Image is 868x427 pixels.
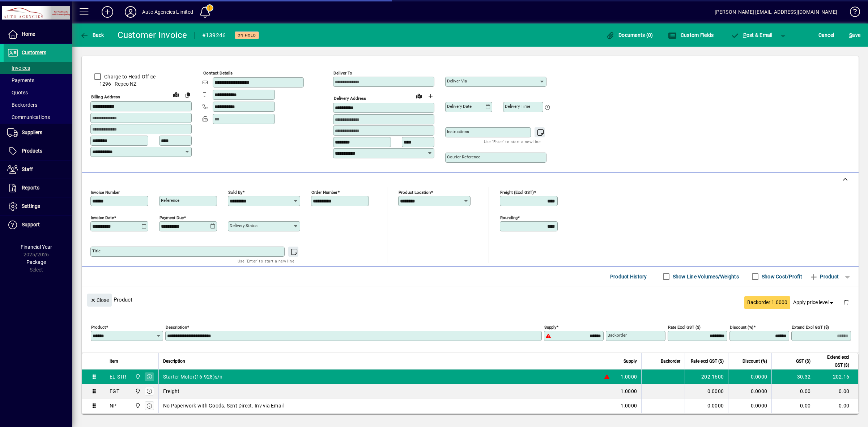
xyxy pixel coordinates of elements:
button: Copy to Delivery address [182,89,193,101]
a: View on map [170,89,182,100]
label: Show Line Volumes/Weights [671,273,739,280]
a: Reports [4,179,72,197]
span: Quotes [7,90,28,95]
div: NP [110,402,117,409]
td: 0.00 [771,384,815,398]
span: GST ($) [796,357,810,365]
a: View on map [413,90,425,102]
span: Financial Year [21,244,52,250]
button: Post & Email [727,29,776,42]
td: 0.00 [771,398,815,413]
span: Apply price level [793,299,835,306]
div: #139246 [202,30,226,41]
div: Auto Agencies Limited [142,6,193,18]
span: Product History [610,271,647,282]
span: Supply [624,357,637,365]
span: Home [22,31,35,37]
span: 1.0000 [621,388,637,395]
a: Quotes [4,86,72,99]
div: [PERSON_NAME] [EMAIL_ADDRESS][DOMAIN_NAME] [715,6,837,18]
a: Knowledge Base [844,1,859,25]
span: Rangiora [133,373,141,381]
button: Documents (0) [604,29,655,42]
mat-label: Invoice number [91,190,120,195]
a: Staff [4,161,72,179]
a: Products [4,142,72,160]
span: Backorders [7,102,37,108]
span: Rangiora [133,387,141,395]
button: Close [87,294,112,307]
span: Product [809,271,839,282]
div: 202.1600 [689,373,724,380]
span: Documents (0) [606,32,653,38]
div: Customer Invoice [118,29,187,41]
span: Close [90,294,109,306]
mat-label: Payment due [159,215,184,220]
a: Suppliers [4,124,72,142]
a: Communications [4,111,72,123]
label: Charge to Head Office [103,73,156,80]
td: 30.32 [771,370,815,384]
button: Back [78,29,106,42]
button: Choose address [425,90,436,102]
span: Back [80,32,104,38]
a: Settings [4,197,72,215]
span: Item [110,357,118,365]
span: Communications [7,114,50,120]
td: 0.00 [815,384,858,398]
button: Backorder 1.0000 [744,296,790,309]
mat-label: Extend excl GST ($) [792,325,829,330]
mat-label: Rate excl GST ($) [668,325,701,330]
span: Cancel [818,29,834,41]
span: Extend excl GST ($) [820,353,849,369]
label: Show Cost/Profit [760,273,802,280]
mat-label: Backorder [608,333,627,338]
mat-label: Invoice date [91,215,114,220]
mat-label: Description [166,325,187,330]
span: Settings [22,203,40,209]
span: Invoices [7,65,30,71]
a: Payments [4,74,72,86]
span: S [849,32,852,38]
div: FGT [110,388,119,395]
button: Add [96,5,119,18]
span: Backorder 1.0000 [747,299,787,306]
mat-label: Order number [311,190,337,195]
span: Discount (%) [743,357,767,365]
span: Payments [7,77,34,83]
app-page-header-button: Back [72,29,112,42]
td: 202.16 [815,370,858,384]
mat-label: Delivery status [230,223,258,228]
td: 0.0000 [728,384,771,398]
app-page-header-button: Delete [838,299,855,306]
mat-label: Courier Reference [447,154,480,159]
span: ave [849,29,860,41]
span: Rate excl GST ($) [691,357,724,365]
mat-label: Product location [399,190,431,195]
button: Custom Fields [666,29,715,42]
button: Save [847,29,862,42]
a: Home [4,25,72,43]
a: Backorders [4,99,72,111]
td: 0.00 [815,398,858,413]
mat-label: Delivery date [447,104,472,109]
span: Suppliers [22,129,42,135]
mat-label: Deliver To [333,71,352,76]
span: Rangiora [133,402,141,410]
td: 0.0000 [728,398,771,413]
mat-label: Instructions [447,129,469,134]
button: Profile [119,5,142,18]
mat-label: Sold by [228,190,242,195]
button: Apply price level [790,296,838,309]
span: Staff [22,166,33,172]
mat-hint: Use 'Enter' to start a new line [238,257,294,265]
mat-label: Delivery time [505,104,530,109]
span: ost & Email [731,32,773,38]
mat-label: Rounding [500,215,518,220]
span: Backorder [661,357,680,365]
mat-label: Title [92,248,101,253]
span: Freight [163,388,180,395]
mat-label: Deliver via [447,78,467,84]
button: Product [806,270,842,283]
a: Support [4,216,72,234]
